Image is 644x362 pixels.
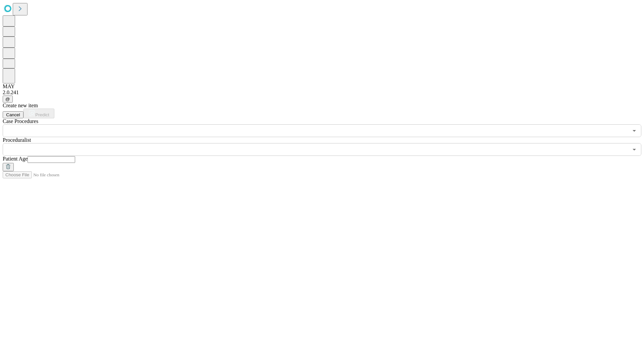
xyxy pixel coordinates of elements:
[3,89,641,96] div: 2.0.241
[3,103,38,108] span: Create new item
[630,145,639,154] button: Open
[3,83,641,89] div: MAY
[3,111,23,118] button: Cancel
[35,112,49,117] span: Predict
[3,96,13,103] button: @
[3,137,31,143] span: Proceduralist
[6,112,20,117] span: Cancel
[5,97,10,102] span: @
[3,118,38,124] span: Scheduled Procedure
[630,126,639,135] button: Open
[3,156,28,162] span: Patient Age
[23,109,54,118] button: Predict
